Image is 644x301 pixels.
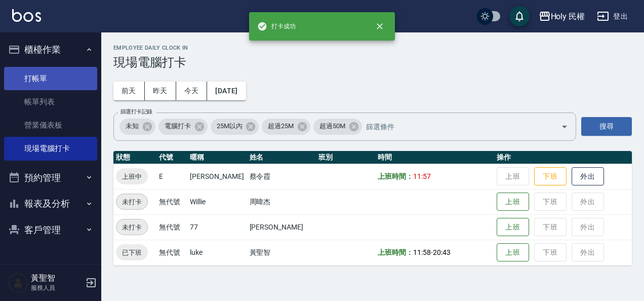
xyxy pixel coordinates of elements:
[247,189,316,214] td: 周暐杰
[156,240,187,265] td: 無代號
[116,222,147,233] span: 未打卡
[119,121,145,131] span: 未知
[116,247,148,258] span: 已下班
[433,248,451,256] span: 20:43
[413,172,431,180] span: 11:57
[211,119,259,135] div: 25M以內
[158,119,208,135] div: 電腦打卡
[509,6,530,26] button: save
[4,114,97,137] a: 營業儀表板
[187,189,247,214] td: Willie
[176,82,208,100] button: 今天
[207,82,246,100] button: [DATE]
[262,119,310,135] div: 超過25M
[4,36,97,63] button: 櫃檯作業
[375,151,494,164] th: 時間
[113,151,156,164] th: 狀態
[262,121,300,131] span: 超過25M
[156,214,187,240] td: 無代號
[313,121,351,131] span: 超過50M
[4,137,97,160] a: 現場電腦打卡
[31,273,83,283] h5: 黃聖智
[378,248,413,256] b: 上班時間：
[4,191,97,217] button: 報表及分析
[364,118,543,135] input: 篩選條件
[187,164,247,189] td: [PERSON_NAME]
[378,172,413,180] b: 上班時間：
[375,240,494,265] td: -
[4,165,97,191] button: 預約管理
[187,214,247,240] td: 77
[12,9,41,22] img: Logo
[4,67,97,90] a: 打帳單
[497,218,529,237] button: 上班
[31,283,83,292] p: 服務人員
[211,121,249,131] span: 25M以內
[494,151,632,164] th: 操作
[187,151,247,164] th: 暱稱
[257,21,296,31] span: 打卡成功
[113,55,632,69] h3: 現場電腦打卡
[247,240,316,265] td: 黃聖智
[4,217,97,243] button: 客戶管理
[551,10,585,23] div: Holy 民權
[535,6,589,27] button: Holy 民權
[145,82,176,100] button: 昨天
[158,121,197,131] span: 電腦打卡
[119,119,155,135] div: 未知
[113,82,145,100] button: 前天
[313,119,362,135] div: 超過50M
[156,164,187,189] td: E
[116,171,148,182] span: 上班中
[581,117,632,136] button: 搜尋
[572,167,604,186] button: 外出
[497,243,529,262] button: 上班
[116,197,147,207] span: 未打卡
[369,15,391,37] button: close
[247,164,316,189] td: 蔡令霞
[120,108,152,116] label: 篩選打卡記錄
[156,151,187,164] th: 代號
[413,248,431,256] span: 11:58
[556,119,573,135] button: Open
[113,45,632,51] h2: Employee Daily Clock In
[593,7,632,26] button: 登出
[8,273,28,293] img: Person
[4,90,97,114] a: 帳單列表
[534,167,567,186] button: 下班
[247,151,316,164] th: 姓名
[247,214,316,240] td: [PERSON_NAME]
[156,189,187,214] td: 無代號
[497,193,529,211] button: 上班
[316,151,375,164] th: 班別
[187,240,247,265] td: luke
